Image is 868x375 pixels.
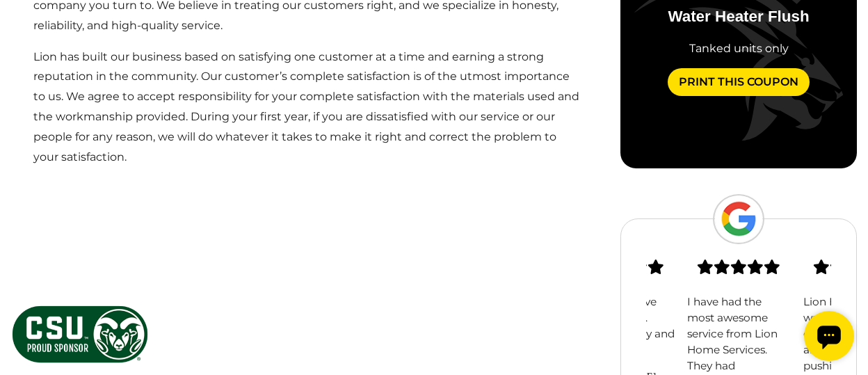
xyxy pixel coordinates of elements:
[10,304,150,365] img: CSU Sponsor Badge
[713,194,764,244] img: Google Logo
[6,6,56,56] div: Open chat widget
[668,68,810,96] a: Print This Coupon
[632,40,846,57] div: Tanked units only
[632,9,846,24] p: Water Heater Flush
[33,47,581,168] p: Lion has built our business based on satisfying one customer at a time and earning a strong reput...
